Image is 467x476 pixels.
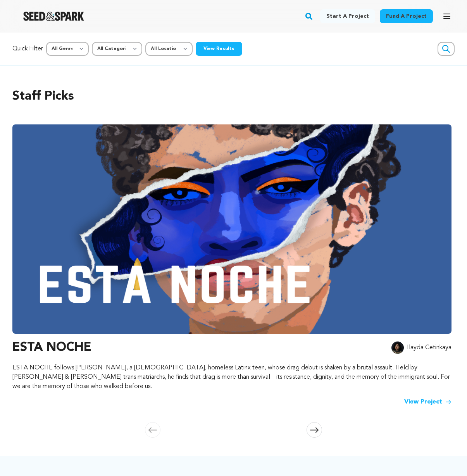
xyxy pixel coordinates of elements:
button: View Results [196,42,242,56]
p: Ilayda Cetinkaya [407,343,451,352]
h3: ESTA NOCHE [12,338,91,357]
p: Quick Filter [12,44,43,53]
img: Seed&Spark Logo Dark Mode [23,12,84,21]
a: Fund a project [380,9,433,23]
img: ESTA NOCHE image [12,124,451,334]
img: 2560246e7f205256.jpg [391,341,404,354]
p: ESTA NOCHE follows [PERSON_NAME], a [DEMOGRAPHIC_DATA], homeless Latinx teen, whose drag debut is... [12,363,451,391]
h2: Staff Picks [12,87,455,106]
a: View Project [404,397,451,407]
a: Seed&Spark Homepage [23,12,84,21]
a: Start a project [320,9,375,23]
